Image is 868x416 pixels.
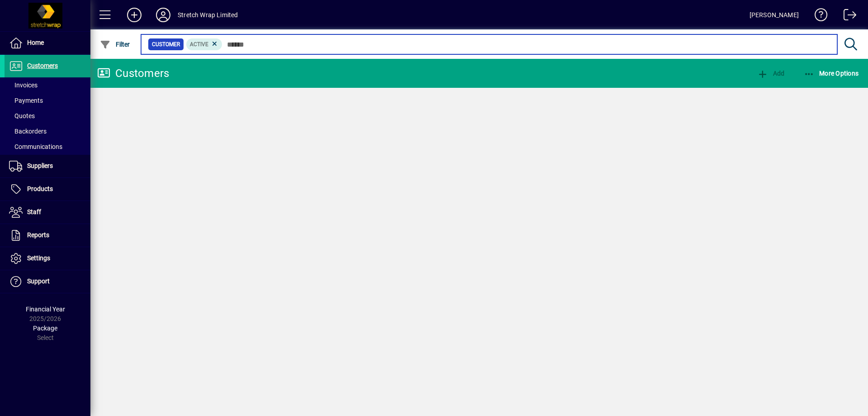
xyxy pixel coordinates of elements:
span: Financial Year [26,306,65,313]
a: Products [5,178,90,201]
a: Staff [5,201,90,224]
span: Filter [100,41,130,48]
button: Add [120,7,149,23]
a: Logout [837,2,857,31]
span: Support [27,277,50,285]
a: Knowledge Base [808,2,828,31]
span: Products [27,185,53,192]
div: Customers [97,66,169,81]
span: More Options [804,70,859,77]
span: Invoices [9,81,38,89]
a: Invoices [5,77,90,93]
a: Reports [5,224,90,247]
button: Add [755,65,787,81]
a: Suppliers [5,155,90,177]
span: Reports [27,231,49,239]
span: Suppliers [27,162,53,169]
span: Active [190,41,208,48]
a: Backorders [5,124,90,139]
mat-chip: Activation Status: Active [186,38,222,50]
span: Communications [9,143,62,150]
button: Filter [98,36,132,53]
span: Staff [27,208,41,215]
div: [PERSON_NAME] [750,8,799,22]
a: Settings [5,247,90,270]
div: Stretch Wrap Limited [178,8,238,22]
span: Customers [27,62,58,69]
span: Backorders [9,128,47,135]
span: Customer [152,40,180,49]
button: Profile [149,7,178,23]
button: More Options [802,65,861,81]
a: Home [5,32,90,54]
span: Quotes [9,112,35,120]
a: Quotes [5,108,90,124]
a: Support [5,270,90,293]
span: Payments [9,97,43,104]
a: Communications [5,139,90,154]
a: Payments [5,93,90,108]
span: Settings [27,254,50,262]
span: Add [757,70,784,77]
span: Home [27,39,44,46]
span: Package [33,325,57,332]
